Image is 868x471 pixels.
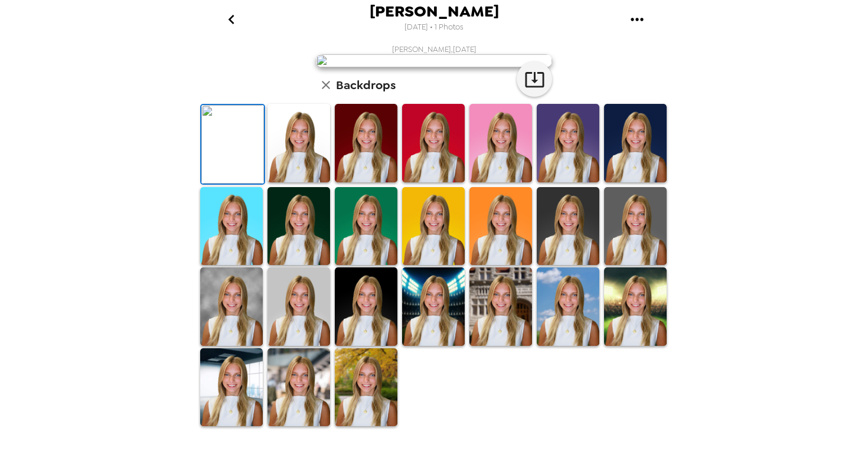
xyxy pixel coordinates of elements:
[392,44,477,54] span: [PERSON_NAME] , [DATE]
[316,54,552,67] img: user
[404,19,464,35] span: [DATE] • 1 Photos
[370,4,499,19] span: [PERSON_NAME]
[336,76,396,94] h6: Backdrops
[201,105,264,184] img: Original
